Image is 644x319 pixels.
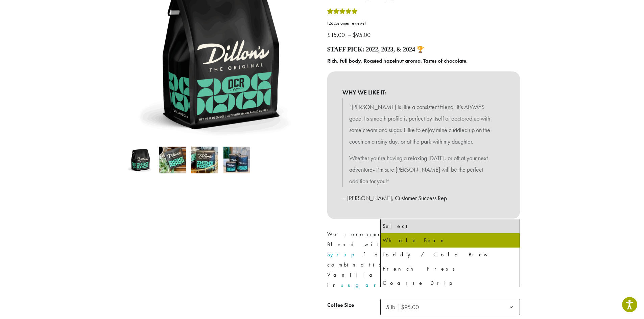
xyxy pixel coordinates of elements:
[327,20,520,27] a: (26customer reviews)
[342,192,505,204] p: – [PERSON_NAME], Customer Success Rep
[329,20,334,26] span: 26
[127,147,154,173] img: Dillons
[380,299,520,315] span: 5 lb | $95.00
[327,229,520,290] p: We recommend pairing Dillons Blend with for a dynamite flavor combination. Barista 22 Vanilla is ...
[327,7,358,18] div: Rated 5.00 out of 5
[383,264,518,274] div: French Press
[386,303,419,311] span: 5 lb | $95.00
[349,101,498,147] p: “[PERSON_NAME] is like a consistent friend- it’s ALWAYS good. Its smooth profile is perfect by it...
[191,147,218,173] img: Dillons - Image 3
[342,87,505,98] b: WHY WE LIKE IT:
[341,281,418,289] a: sugar-free
[353,31,372,39] bdi: 95.00
[383,300,426,314] span: 5 lb | $95.00
[327,31,331,39] span: $
[349,152,498,187] p: Whether you’re having a relaxing [DATE], or off at your next adventure- I’m sure [PERSON_NAME] wi...
[327,57,468,64] b: Rich, full body. Roasted hazelnut aroma. Tastes of chocolate.
[327,300,380,310] label: Coffee Size
[383,278,518,288] div: Coarse Drip
[381,219,520,233] li: Select
[159,147,186,173] img: Dillons - Image 2
[383,235,518,246] div: Whole Bean
[327,31,347,39] bdi: 15.00
[327,46,520,54] h4: Staff Pick: 2022, 2023, & 2024 🏆
[223,147,250,173] img: Dillons - Image 4
[353,31,356,39] span: $
[327,241,508,258] a: Barista 22 Vanilla Syrup
[348,31,351,39] span: –
[383,250,518,260] div: Toddy / Cold Brew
